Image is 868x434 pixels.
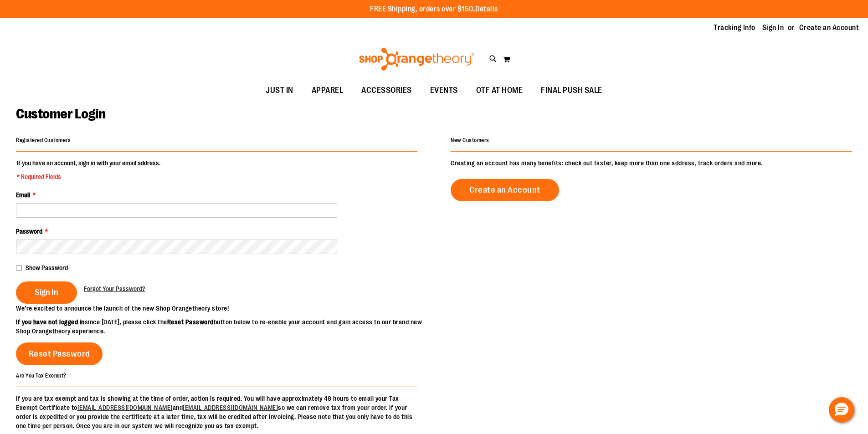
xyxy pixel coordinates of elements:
[475,5,498,13] a: Details
[467,80,532,101] a: OTF AT HOME
[303,80,353,101] a: APPAREL
[451,179,559,201] a: Create an Account
[183,404,278,411] a: [EMAIL_ADDRESS][DOMAIN_NAME]
[257,80,303,101] a: JUST IN
[476,80,523,101] span: OTF AT HOME
[829,397,854,423] button: Hello, have a question? Let’s chat.
[430,80,458,101] span: EVENTS
[84,285,145,292] span: Forgot Your Password?
[16,304,434,313] p: We’re excited to announce the launch of the new Shop Orangetheory store!
[370,4,498,15] p: FREE Shipping, orders over $150.
[762,23,784,33] a: Sign In
[16,372,67,378] strong: Are You Tax Exempt?
[84,284,145,293] a: Forgot Your Password?
[16,318,85,326] strong: If you have not logged in
[17,172,160,181] span: * Required Fields
[361,80,412,101] span: ACCESSORIES
[451,137,489,143] strong: New Customers
[77,404,173,411] a: [EMAIL_ADDRESS][DOMAIN_NAME]
[16,281,77,304] button: Sign In
[358,48,476,71] img: Shop Orangetheory
[16,394,417,430] p: If you are tax exempt and tax is showing at the time of order, action is required. You will have ...
[16,137,71,143] strong: Registered Customers
[29,349,90,359] span: Reset Password
[16,342,103,365] a: Reset Password
[16,317,434,336] p: since [DATE], please click the button below to re-enable your account and gain access to our bran...
[26,264,68,271] span: Show Password
[16,191,30,199] span: Email
[469,185,540,195] span: Create an Account
[714,23,755,33] a: Tracking Info
[35,287,58,297] span: Sign In
[532,80,611,101] a: FINAL PUSH SALE
[167,318,214,326] strong: Reset Password
[451,158,852,168] p: Creating an account has many benefits: check out faster, keep more than one address, track orders...
[541,80,602,101] span: FINAL PUSH SALE
[16,106,105,122] span: Customer Login
[421,80,467,101] a: EVENTS
[799,23,859,33] a: Create an Account
[352,80,421,101] a: ACCESSORIES
[16,228,42,235] span: Password
[312,80,344,101] span: APPAREL
[266,80,293,101] span: JUST IN
[16,158,161,181] legend: If you have an account, sign in with your email address.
